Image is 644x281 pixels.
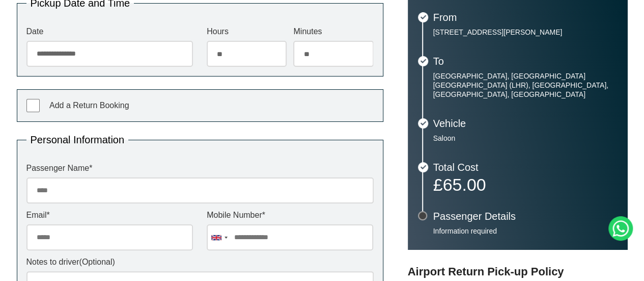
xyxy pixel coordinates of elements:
[26,99,40,112] input: Add a Return Booking
[433,134,618,143] p: Saloon
[26,258,374,266] label: Notes to driver
[433,28,618,37] p: [STREET_ADDRESS][PERSON_NAME]
[26,28,193,36] label: Date
[433,12,618,22] h3: From
[26,135,129,145] legend: Personal Information
[49,101,129,110] span: Add a Return Booking
[433,118,618,129] h3: Vehicle
[433,211,618,221] h3: Passenger Details
[433,177,618,192] p: £
[433,56,618,66] h3: To
[207,211,373,219] label: Mobile Number
[26,211,193,219] label: Email
[433,71,618,99] p: [GEOGRAPHIC_DATA], [GEOGRAPHIC_DATA] [GEOGRAPHIC_DATA] (LHR), [GEOGRAPHIC_DATA], [GEOGRAPHIC_DATA...
[26,164,374,172] label: Passenger Name
[442,175,486,194] span: 65.00
[207,225,231,250] div: United Kingdom: +44
[433,162,618,172] h3: Total Cost
[408,265,628,278] h3: Airport Return Pick-up Policy
[293,28,373,36] label: Minutes
[433,226,618,236] p: Information required
[207,28,287,36] label: Hours
[79,258,115,266] span: (Optional)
